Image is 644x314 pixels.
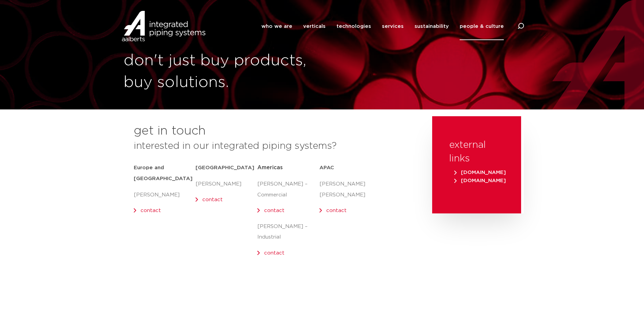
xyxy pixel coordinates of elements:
a: who we are [261,13,292,40]
h5: [GEOGRAPHIC_DATA] [196,162,257,173]
a: [DOMAIN_NAME] [453,178,508,183]
a: services [382,13,404,40]
h1: don't just buy products, buy solutions. [124,50,319,93]
a: [DOMAIN_NAME] [453,170,508,175]
p: [PERSON_NAME] [134,190,196,200]
span: [DOMAIN_NAME] [454,178,506,183]
p: [PERSON_NAME] – Commercial [257,179,319,200]
h2: get in touch [134,123,206,139]
a: contact [202,197,223,202]
strong: Europe and [GEOGRAPHIC_DATA] [134,165,192,181]
p: [PERSON_NAME] [196,179,257,190]
span: [DOMAIN_NAME] [454,170,506,175]
a: people & culture [460,13,504,40]
a: contact [264,208,284,213]
nav: Menu [261,13,504,40]
a: contact [141,208,161,213]
a: sustainability [415,13,449,40]
h3: external links [449,138,504,165]
p: [PERSON_NAME] [PERSON_NAME] [319,179,381,200]
h5: APAC [319,162,381,173]
a: contact [264,250,284,256]
a: technologies [336,13,371,40]
a: contact [326,208,347,213]
span: Americas [257,165,283,170]
p: [PERSON_NAME] – Industrial [257,221,319,243]
a: verticals [303,13,326,40]
h3: interested in our integrated piping systems? [134,139,415,153]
